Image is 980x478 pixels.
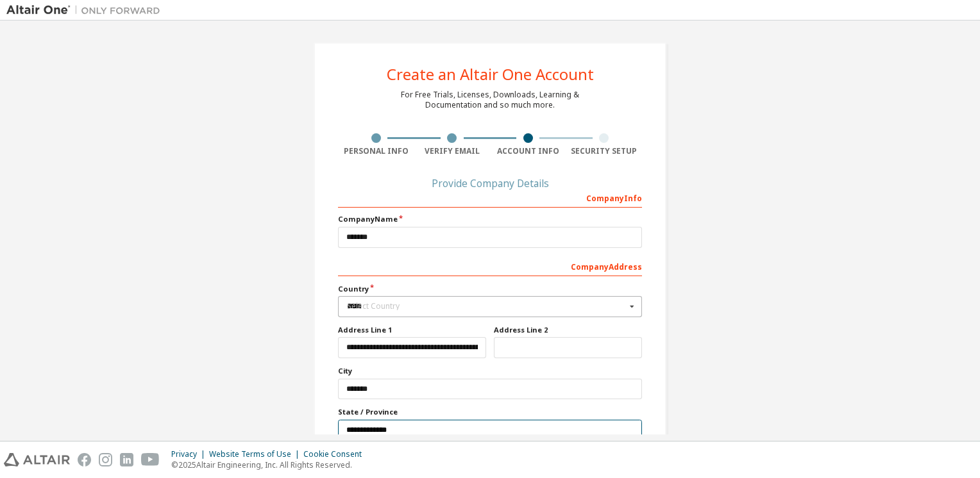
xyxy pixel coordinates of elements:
[338,284,642,294] label: Country
[347,302,626,310] div: Select Country
[490,146,566,156] div: Account Info
[338,325,486,335] label: Address Line 1
[209,449,303,459] div: Website Terms of Use
[338,179,642,187] div: Provide Company Details
[338,187,642,208] div: Company Info
[6,4,167,17] img: Altair One
[338,256,642,276] div: Company Address
[171,449,209,459] div: Privacy
[78,453,91,466] img: facebook.svg
[338,366,642,376] label: City
[4,453,70,466] img: altair_logo.svg
[566,146,643,156] div: Security Setup
[338,214,642,224] label: Company Name
[120,453,133,466] img: linkedin.svg
[387,67,594,82] div: Create an Altair One Account
[338,407,642,417] label: State / Province
[338,146,414,156] div: Personal Info
[414,146,491,156] div: Verify Email
[99,453,112,466] img: instagram.svg
[494,325,642,335] label: Address Line 2
[303,449,369,459] div: Cookie Consent
[401,90,579,110] div: For Free Trials, Licenses, Downloads, Learning & Documentation and so much more.
[171,459,369,470] p: © 2025 Altair Engineering, Inc. All Rights Reserved.
[141,453,160,466] img: youtube.svg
